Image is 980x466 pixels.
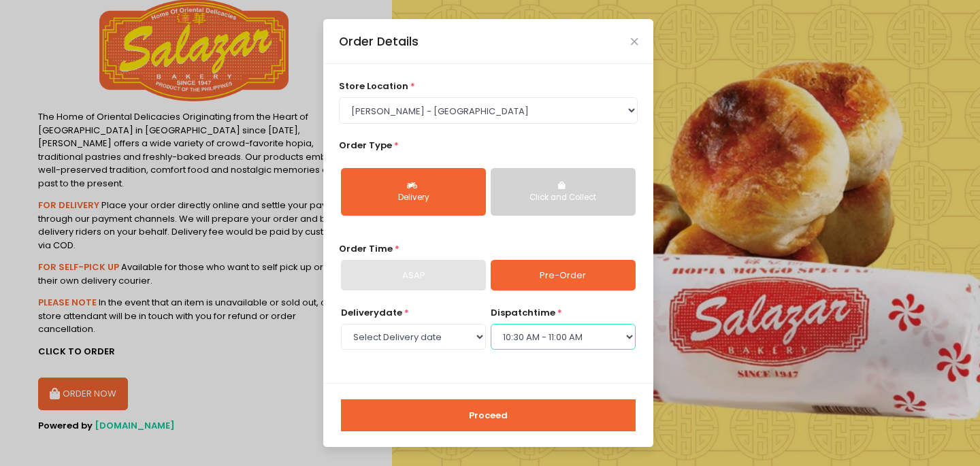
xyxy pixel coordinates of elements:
[491,306,555,319] span: dispatch time
[341,399,636,432] button: Proceed
[339,33,419,50] div: Order Details
[339,139,392,152] span: Order Type
[500,192,626,204] div: Click and Collect
[339,242,393,255] span: Order Time
[631,38,638,45] button: Close
[491,260,636,291] a: Pre-Order
[339,80,408,93] span: store location
[491,168,636,216] button: Click and Collect
[341,306,402,319] span: Delivery date
[341,168,486,216] button: Delivery
[350,192,476,204] div: Delivery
